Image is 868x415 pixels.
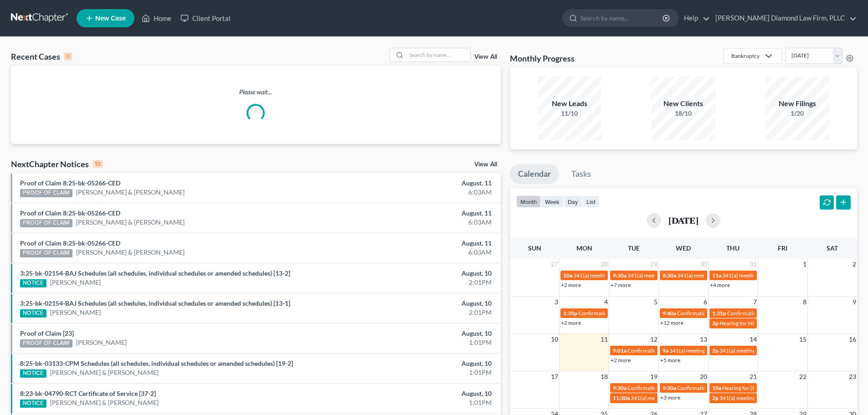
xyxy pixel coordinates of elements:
span: 27 [550,259,559,270]
div: August, 10 [340,299,492,308]
a: Client Portal [176,10,235,26]
input: Search by name... [580,10,664,26]
span: Hearing for [PERSON_NAME] and [PERSON_NAME] [722,384,847,391]
div: 11/10 [538,109,601,118]
div: 1:01PM [340,398,492,407]
a: 3:25-bk-02154-BAJ Schedules (all schedules, individual schedules or amended schedules) [13-1] [20,299,290,307]
span: 2p [712,395,719,401]
span: 14 [749,334,758,345]
div: NOTICE [20,309,46,318]
h3: Monthly Progress [510,53,575,64]
div: August, 11 [340,209,492,218]
span: 341(a) meeting for [PERSON_NAME] [627,272,715,279]
a: Help [679,10,710,26]
span: 9 [852,297,857,307]
a: +2 more [561,282,581,288]
span: 341(a) meeting for [PERSON_NAME] [631,395,719,401]
div: August, 11 [340,179,492,188]
a: 3:25-bk-02154-BAJ Schedules (all schedules, individual schedules or amended schedules) [13-2] [20,269,290,277]
div: 10 [92,160,103,168]
a: [PERSON_NAME] & [PERSON_NAME] [50,398,159,407]
span: 9:30a [663,384,676,391]
button: list [582,195,600,208]
a: Tasks [563,164,599,184]
div: PROOF OF CLAIM [20,219,72,227]
input: Search by name... [406,48,470,61]
span: 30 [699,259,708,270]
div: August, 10 [340,389,492,398]
span: Sun [528,244,541,252]
div: 6:03AM [340,188,492,197]
div: 6:03AM [340,218,492,227]
span: 341(a) meeting for [PERSON_NAME] [677,272,765,279]
div: 1:01PM [340,368,492,377]
div: NOTICE [20,369,46,378]
div: 2:01PM [340,278,492,287]
div: 0 [64,52,72,61]
span: Hearing for Mirror Trading International (PTY) Ltd. [719,320,840,327]
span: 17 [550,371,559,382]
span: 22 [798,371,807,382]
span: 21 [749,371,758,382]
a: +3 more [660,394,680,401]
span: 10a [563,272,572,279]
div: New Filings [765,98,829,109]
span: 16 [848,334,857,345]
span: 15 [798,334,807,345]
a: +2 more [611,357,631,364]
span: Confirmation hearing for Forest [PERSON_NAME] II & [PERSON_NAME] [627,384,800,391]
span: Wed [676,244,691,252]
div: Recent Cases [11,51,72,62]
span: Tue [628,244,640,252]
div: 18/10 [652,109,715,118]
span: Confirmation hearing for [PERSON_NAME] [627,347,731,354]
span: 2p [712,347,719,354]
a: +2 more [561,319,581,326]
span: 10a [712,384,721,391]
span: Thu [726,244,740,252]
a: +12 more [660,319,683,326]
span: 1:35p [712,310,726,317]
div: August, 10 [340,329,492,338]
button: week [541,195,564,208]
a: Proof of Claim 8:25-bk-05266-CED [20,239,120,247]
span: 1 [802,259,807,270]
div: 2:01PM [340,308,492,317]
a: [PERSON_NAME] & [PERSON_NAME] [76,248,185,257]
span: 2 [852,259,857,270]
a: [PERSON_NAME] [76,338,127,347]
span: 9a [663,347,668,354]
div: PROOF OF CLAIM [20,189,72,197]
a: [PERSON_NAME] [50,308,101,317]
a: [PERSON_NAME] & [PERSON_NAME] [76,218,185,227]
span: 19 [649,371,658,382]
div: August, 11 [340,239,492,248]
div: PROOF OF CLAIM [20,339,72,348]
div: 1/20 [765,109,829,118]
span: 11:30a [613,395,630,401]
span: 9:30a [613,384,627,391]
a: View All [474,161,497,168]
span: 341(a) meeting for [PERSON_NAME] [719,395,807,401]
a: 8:25-bk-03133-CPM Schedules (all schedules, individual schedules or amended schedules) [19-2] [20,359,293,367]
div: NOTICE [20,279,46,287]
span: Confirmation Hearing for [PERSON_NAME] [677,310,781,317]
span: 31 [749,259,758,270]
span: 5 [653,297,658,307]
div: 6:03AM [340,248,492,257]
span: 10 [550,334,559,345]
span: 11 [600,334,609,345]
span: Sat [827,244,838,252]
div: 1:01PM [340,338,492,347]
a: [PERSON_NAME] & [PERSON_NAME] [76,188,185,197]
div: New Leads [538,98,601,109]
span: Confirmation hearing for [PERSON_NAME] [677,384,781,391]
a: Proof of Claim 8:25-bk-05266-CED [20,209,120,217]
span: 341(a) meeting for [PERSON_NAME] [719,347,807,354]
p: Please wait... [11,87,501,97]
div: August, 10 [340,269,492,278]
span: 4 [603,297,609,307]
span: 3p [712,320,719,327]
span: 6 [703,297,708,307]
span: Confirmation Hearing for [PERSON_NAME] [727,310,832,317]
